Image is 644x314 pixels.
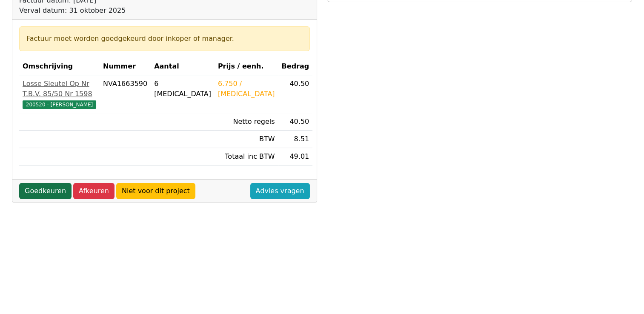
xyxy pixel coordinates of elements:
[19,58,100,75] th: Omschrijving
[151,58,215,75] th: Aantal
[278,75,313,113] td: 40.50
[278,148,313,166] td: 49.01
[23,79,96,99] div: Losse Sleutel Op Nr T.B.V. 85/50 Nr 1598
[23,79,96,109] a: Losse Sleutel Op Nr T.B.V. 85/50 Nr 1598200520 - [PERSON_NAME]
[19,6,231,16] div: Verval datum: 31 oktober 2025
[100,75,151,113] td: NVA1663590
[218,79,275,99] div: 6.750 / [MEDICAL_DATA]
[278,58,313,75] th: Bedrag
[215,113,278,131] td: Netto regels
[278,131,313,148] td: 8.51
[215,131,278,148] td: BTW
[26,34,303,44] div: Factuur moet worden goedgekeurd door inkoper of manager.
[100,58,151,75] th: Nummer
[73,183,114,199] a: Afkeuren
[19,183,72,199] a: Goedkeuren
[215,148,278,166] td: Totaal inc BTW
[23,100,96,109] span: 200520 - [PERSON_NAME]
[116,183,195,199] a: Niet voor dit project
[278,113,313,131] td: 40.50
[154,79,211,99] div: 6 [MEDICAL_DATA]
[250,183,310,199] a: Advies vragen
[215,58,278,75] th: Prijs / eenh.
